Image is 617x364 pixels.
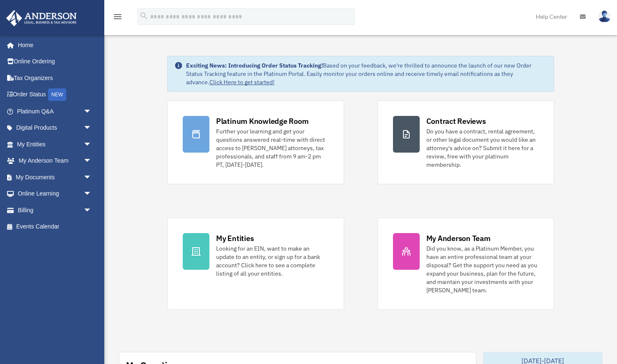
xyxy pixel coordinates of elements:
a: Digital Productsarrow_drop_down [6,120,104,136]
a: My Anderson Team Did you know, as a Platinum Member, you have an entire professional team at your... [378,218,554,310]
a: Platinum Knowledge Room Further your learning and get your questions answered real-time with dire... [167,100,344,184]
i: search [139,11,149,20]
i: menu [113,12,123,22]
a: My Documentsarrow_drop_down [6,169,104,186]
span: arrow_drop_down [83,169,100,186]
a: Billingarrow_drop_down [6,202,104,218]
strong: Exciting News: Introducing Order Status Tracking! [186,62,323,69]
a: menu [113,15,123,22]
a: Online Ordering [6,53,104,70]
div: Based on your feedback, we're thrilled to announce the launch of our new Order Status Tracking fe... [186,61,547,86]
a: Tax Organizers [6,70,104,86]
div: Do you have a contract, rental agreement, or other legal document you would like an attorney's ad... [426,127,539,169]
div: My Entities [216,233,254,244]
a: Events Calendar [6,218,104,235]
span: arrow_drop_down [83,153,100,170]
span: arrow_drop_down [83,136,100,153]
a: My Entitiesarrow_drop_down [6,136,104,153]
img: User Pic [598,10,611,23]
span: arrow_drop_down [83,186,100,203]
a: Online Learningarrow_drop_down [6,186,104,202]
div: Looking for an EIN, want to make an update to an entity, or sign up for a bank account? Click her... [216,244,329,278]
span: arrow_drop_down [83,103,100,120]
a: Platinum Q&Aarrow_drop_down [6,103,104,120]
span: arrow_drop_down [83,202,100,219]
div: Did you know, as a Platinum Member, you have an entire professional team at your disposal? Get th... [426,244,539,294]
a: My Anderson Teamarrow_drop_down [6,153,104,169]
div: NEW [48,88,66,101]
a: Click Here to get started! [209,78,275,86]
div: Further your learning and get your questions answered real-time with direct access to [PERSON_NAM... [216,127,329,169]
a: Contract Reviews Do you have a contract, rental agreement, or other legal document you would like... [378,100,554,184]
div: My Anderson Team [426,233,491,244]
a: Home [6,37,100,53]
div: Platinum Knowledge Room [216,116,309,126]
span: arrow_drop_down [83,120,100,137]
img: Anderson Advisors Platinum Portal [4,10,79,26]
a: Order StatusNEW [6,86,104,103]
div: Contract Reviews [426,116,486,126]
a: My Entities Looking for an EIN, want to make an update to an entity, or sign up for a bank accoun... [167,218,344,310]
